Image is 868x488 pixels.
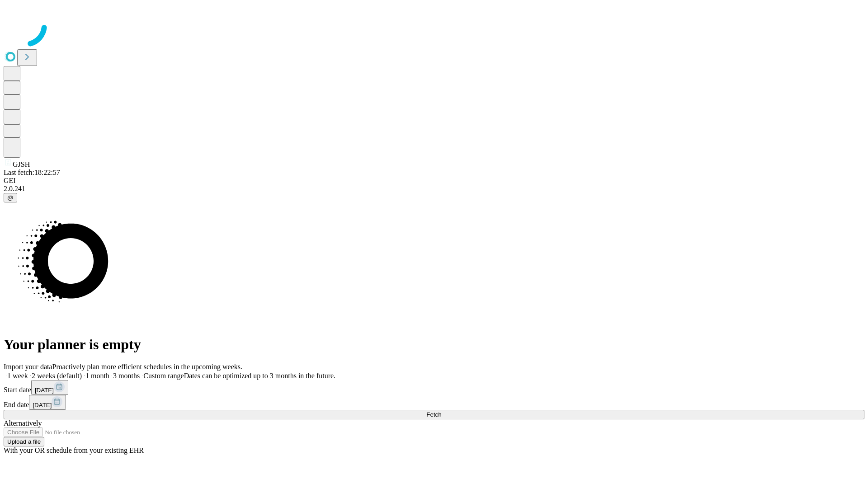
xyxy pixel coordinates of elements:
[13,160,30,168] span: GJSH
[29,395,66,410] button: [DATE]
[184,372,335,380] span: Dates can be optimized up to 3 months in the future.
[33,402,52,408] span: [DATE]
[4,177,864,185] div: GEI
[4,363,52,371] span: Import your data
[426,411,441,418] span: Fetch
[4,169,60,176] span: Last fetch: 18:22:57
[4,419,42,427] span: Alternatively
[4,193,17,202] button: @
[52,363,242,371] span: Proactively plan more efficient schedules in the upcoming weeks.
[85,372,109,380] span: 1 month
[4,437,44,446] button: Upload a file
[4,336,864,353] h1: Your planner is empty
[4,185,864,193] div: 2.0.241
[4,446,144,454] span: With your OR schedule from your existing EHR
[7,372,28,380] span: 1 week
[113,372,140,380] span: 3 months
[143,372,184,380] span: Custom range
[31,380,68,395] button: [DATE]
[4,395,864,410] div: End date
[4,380,864,395] div: Start date
[7,194,14,201] span: @
[4,410,864,419] button: Fetch
[35,387,54,394] span: [DATE]
[32,372,82,380] span: 2 weeks (default)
